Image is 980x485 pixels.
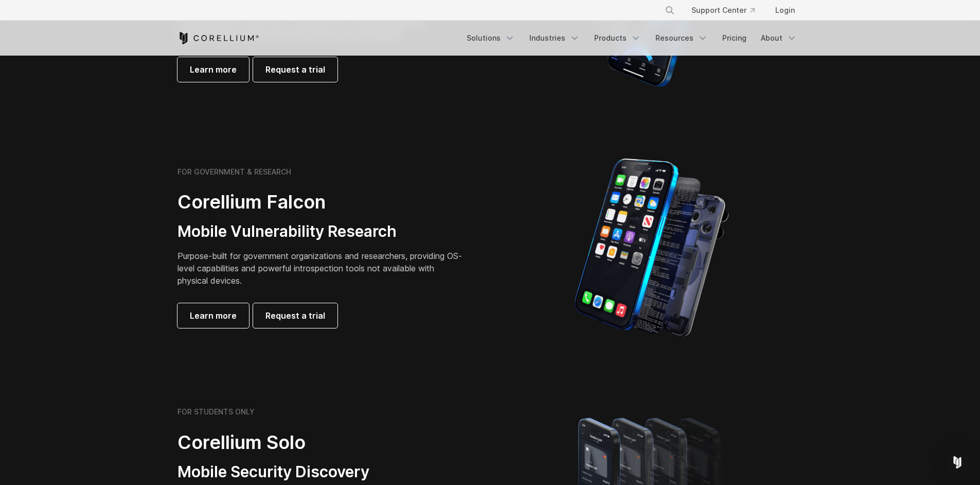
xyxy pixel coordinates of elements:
[177,431,466,454] h2: Corellium Solo
[190,63,237,76] span: Learn more
[253,57,337,82] a: Request a trial
[460,29,521,47] a: Solutions
[661,1,679,20] button: Search
[755,29,803,47] a: About
[177,57,249,82] a: Learn more
[177,32,259,44] a: Corellium Home
[652,1,803,20] div: Navigation Menu
[253,303,337,328] a: Request a trial
[177,167,291,177] h6: FOR GOVERNMENT & RESEARCH
[716,29,753,47] a: Pricing
[177,407,255,417] h6: FOR STUDENTS ONLY
[460,29,803,47] div: Navigation Menu
[574,158,729,338] img: iPhone model separated into the mechanics used to build the physical device.
[265,63,325,76] span: Request a trial
[588,29,647,47] a: Products
[177,190,466,214] h2: Corellium Falcon
[523,29,586,47] a: Industries
[190,309,237,322] span: Learn more
[649,29,714,47] a: Resources
[177,222,466,241] h3: Mobile Vulnerability Research
[265,309,325,322] span: Request a trial
[683,1,763,20] a: Support Center
[945,450,970,475] div: Open Intercom Messenger
[767,1,803,20] a: Login
[177,250,466,287] p: Purpose-built for government organizations and researchers, providing OS-level capabilities and p...
[177,303,249,328] a: Learn more
[177,462,466,482] h3: Mobile Security Discovery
